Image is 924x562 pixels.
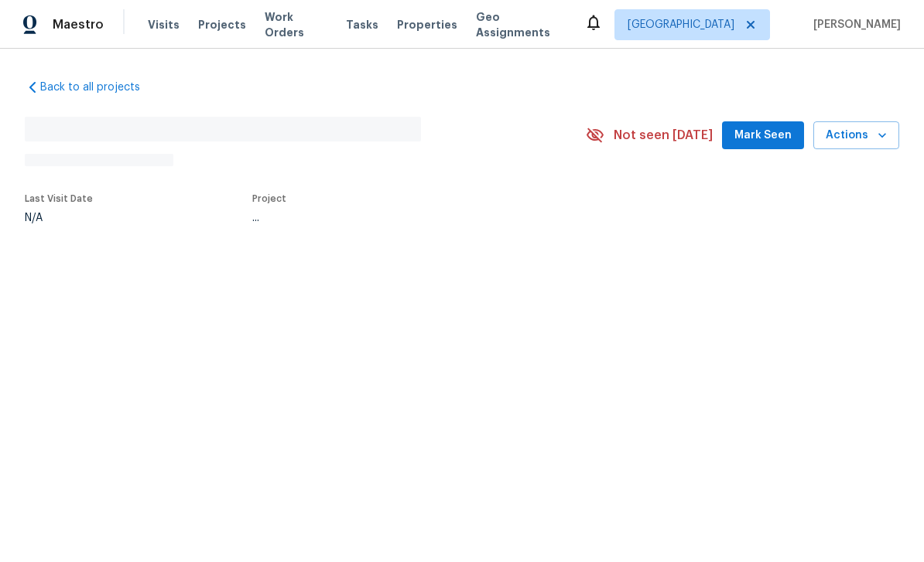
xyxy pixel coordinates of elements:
[148,17,180,32] span: Visits
[807,17,901,32] span: [PERSON_NAME]
[614,128,713,143] span: Not seen [DATE]
[25,80,173,95] a: Back to all projects
[198,17,246,32] span: Projects
[734,126,792,145] span: Mark Seen
[25,213,93,223] div: N/A
[397,17,457,32] span: Properties
[628,17,734,32] span: [GEOGRAPHIC_DATA]
[476,9,566,40] span: Geo Assignments
[25,194,93,203] span: Last Visit Date
[722,121,804,150] button: Mark Seen
[346,19,378,30] span: Tasks
[813,121,899,150] button: Actions
[252,213,549,223] div: ...
[826,126,887,145] span: Actions
[265,9,327,40] span: Work Orders
[252,194,286,203] span: Project
[53,17,104,32] span: Maestro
